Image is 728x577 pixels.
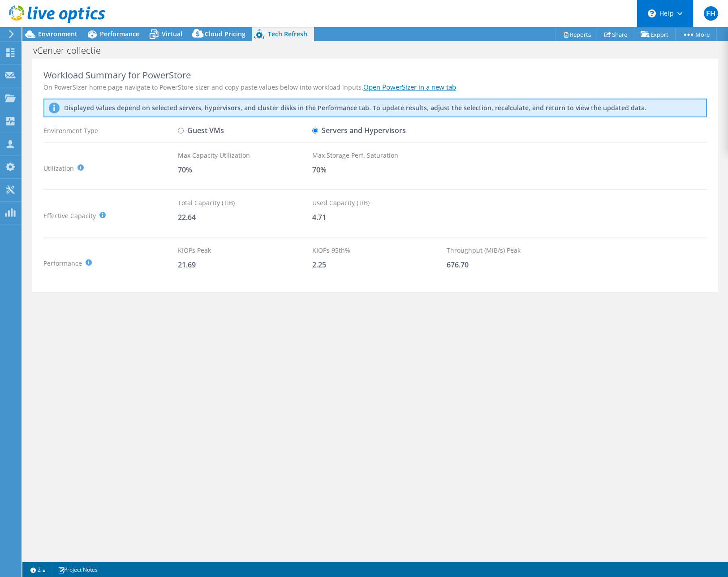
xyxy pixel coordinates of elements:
[29,46,115,56] h1: vCenter collectie
[24,564,52,575] a: 2
[178,123,224,138] label: Guest VMs
[178,128,184,133] input: Guest VMs
[312,128,318,133] input: Servers and Hypervisors
[447,260,581,270] div: 676.70
[162,30,182,38] span: Virtual
[447,245,581,255] div: Throughput (MiB/s) Peak
[43,70,707,81] div: Workload Summary for PowerStore
[363,82,456,91] a: Open PowerSizer in a new tab
[178,151,312,160] div: Max Capacity Utilization
[64,104,490,112] p: Displayed values depend on selected servers, hypervisors, and cluster disks in the Performance ta...
[43,123,178,138] div: Environment Type
[312,245,447,255] div: KIOPs 95th%
[312,260,447,270] div: 2.25
[178,165,312,175] div: 70%
[675,27,717,41] a: More
[312,198,447,208] div: Used Capacity (TiB)
[52,564,104,575] a: Project Notes
[312,165,447,175] div: 70%
[43,82,707,92] div: On PowerSizer home page navigate to PowerStore sizer and copy paste values below into workload in...
[634,27,676,41] a: Export
[178,212,312,222] div: 22.64
[178,245,312,255] div: KIOPs Peak
[43,151,178,186] div: Utilization
[312,151,447,160] div: Max Storage Perf. Saturation
[648,9,656,17] svg: \n
[704,6,718,21] span: FH
[598,27,634,41] a: Share
[43,245,178,281] div: Performance
[178,260,312,270] div: 21.69
[100,30,139,38] span: Performance
[43,198,178,233] div: Effective Capacity
[312,212,447,222] div: 4.71
[268,30,307,38] span: Tech Refresh
[38,30,78,38] span: Environment
[312,123,406,138] label: Servers and Hypervisors
[205,30,246,38] span: Cloud Pricing
[178,198,312,208] div: Total Capacity (TiB)
[555,27,598,41] a: Reports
